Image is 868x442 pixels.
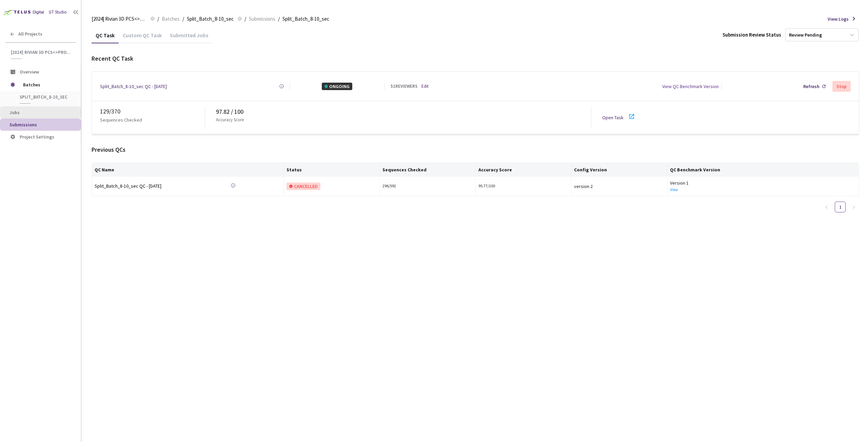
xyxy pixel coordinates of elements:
[476,163,572,176] th: Accuracy Score
[162,15,180,23] span: Batches
[92,163,284,176] th: QC Name
[670,187,678,192] a: View
[95,182,190,190] a: Split_Batch_8-10_sec QC - [DATE]
[216,117,244,123] p: Accuracy Score
[421,83,429,90] a: Edit
[92,54,859,63] div: Recent QC Task
[166,32,212,43] div: Submitted Jobs
[9,109,20,115] span: Jobs
[20,134,54,140] span: Project Settings
[248,15,277,22] a: Submissions
[187,15,234,23] span: Split_Batch_8-10_sec
[848,202,859,212] li: Next Page
[803,83,820,90] div: Refresh
[382,183,473,189] div: 296 / 592
[249,15,275,23] span: Submissions
[852,205,856,209] span: right
[322,83,352,90] div: ONGOING
[244,15,246,23] li: /
[825,205,829,209] span: left
[391,83,417,90] div: 51 REVIEWERS
[9,122,37,128] span: Submissions
[835,202,845,212] a: 1
[216,107,591,117] div: 97.82 / 100
[848,202,859,212] button: right
[119,32,166,43] div: Custom QC Task
[92,145,859,154] div: Previous QCs
[18,31,42,37] span: All Projects
[23,78,70,91] span: Batches
[92,15,146,23] span: [2024] Rivian 3D PCS<>Production
[160,15,181,22] a: Batches
[667,163,859,176] th: QC Benchmark Version
[100,83,167,90] a: Split_Batch_8-10_sec QC - [DATE]
[835,202,846,212] li: 1
[100,116,142,124] p: Sequences Checked
[182,15,184,23] li: /
[602,114,624,121] a: Open Task
[20,69,39,75] span: Overview
[92,32,119,43] div: QC Task
[574,183,664,190] div: version 2
[670,179,856,187] div: Version 1
[380,163,476,176] th: Sequences Checked
[821,202,832,212] li: Previous Page
[287,183,320,190] div: CANCELLED
[571,163,667,176] th: Config Version
[828,15,849,23] span: View Logs
[11,49,72,55] span: [2024] Rivian 3D PCS<>Production
[100,107,205,116] div: 129 / 370
[723,31,781,39] div: Submission Review Status
[20,94,70,100] span: Split_Batch_8-10_sec
[836,84,847,89] div: Stop
[282,15,329,23] span: Split_Batch_8-10_sec
[821,202,832,212] button: left
[278,15,280,23] li: /
[478,183,569,189] div: 95.77/100
[157,15,159,23] li: /
[284,163,380,176] th: Status
[49,9,67,16] div: GT Studio
[662,83,719,90] div: View QC Benchmark Version
[789,32,822,38] div: Review Pending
